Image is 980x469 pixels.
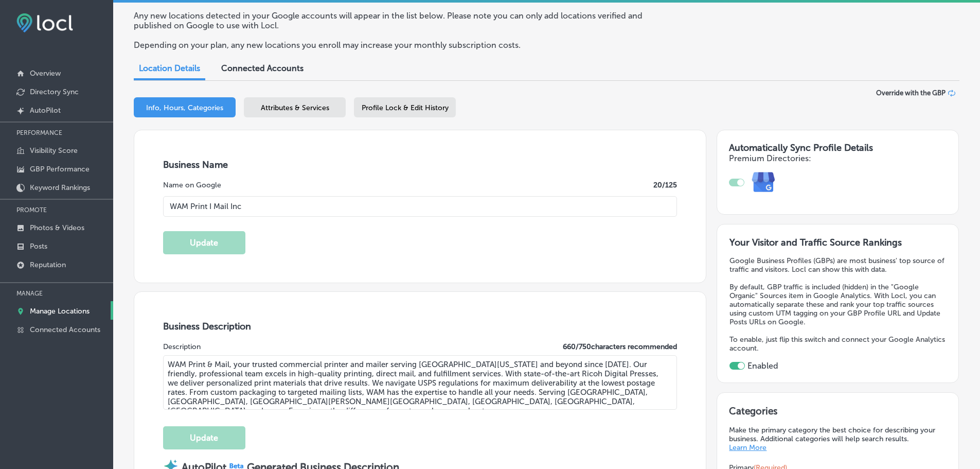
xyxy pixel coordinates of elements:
p: Posts [30,242,47,251]
label: Description [163,342,201,351]
p: GBP Performance [30,165,90,173]
p: By default, GBP traffic is included (hidden) in the "Google Organic" Sources item in Google Analy... [729,283,946,326]
span: Override with the GBP [876,89,946,97]
a: Learn More [729,443,767,452]
h3: Your Visitor and Traffic Source Rankings [729,237,946,248]
span: Info, Hours, Categories [146,103,223,112]
button: Update [163,231,245,254]
label: 660 / 750 characters recommended [563,342,677,351]
h3: Business Description [163,321,678,332]
p: Google Business Profiles (GBPs) are most business' top source of traffic and visitors. Locl can s... [729,256,946,274]
p: Manage Locations [30,307,90,316]
p: Any new locations detected in your Google accounts will appear in the list below. Please note you... [134,11,670,30]
h3: Categories [729,405,946,421]
input: Enter Location Name [163,196,678,217]
span: Connected Accounts [221,63,304,73]
p: Make the primary category the best choice for describing your business. Additional categories wil... [729,426,946,452]
p: Reputation [30,260,66,269]
label: Enabled [747,361,778,371]
h3: Business Name [163,159,678,170]
label: Name on Google [163,181,221,189]
span: Profile Lock & Edit History [362,103,449,112]
p: Depending on your plan, any new locations you enroll may increase your monthly subscription costs. [134,40,670,50]
label: 20 /125 [653,181,677,189]
p: Visibility Score [30,146,78,155]
button: Update [163,426,245,449]
span: Attributes & Services [261,103,329,112]
p: Overview [30,69,61,78]
h4: Premium Directories: [729,153,946,163]
p: To enable, just flip this switch and connect your Google Analytics account. [729,335,946,353]
p: Keyword Rankings [30,183,90,192]
span: Location Details [139,63,200,73]
p: Photos & Videos [30,223,84,232]
img: fda3e92497d09a02dc62c9cd864e3231.png [16,13,73,32]
p: AutoPilot [30,106,61,115]
p: Connected Accounts [30,325,100,334]
img: e7ababfa220611ac49bdb491a11684a6.png [744,163,783,202]
p: Directory Sync [30,88,79,96]
h3: Automatically Sync Profile Details [729,142,946,153]
textarea: WAM Print & Mail, your trusted commercial printer and mailer serving [GEOGRAPHIC_DATA][US_STATE] ... [163,355,678,410]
